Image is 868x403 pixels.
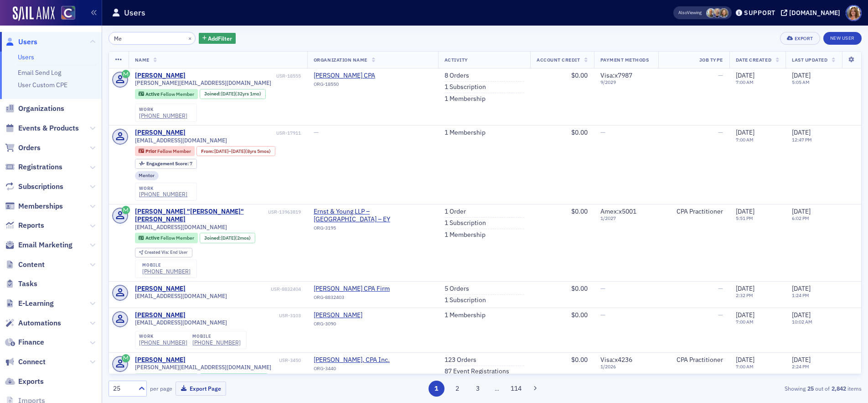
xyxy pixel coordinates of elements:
[736,79,754,85] time: 7:00 AM
[145,235,160,241] span: Active
[5,298,54,309] a: E-Learning
[135,72,186,80] a: [PERSON_NAME]
[792,363,809,370] time: 2:24 PM
[135,373,198,383] div: Active: Active: Fellow Member
[600,372,632,381] span: Visa : x4655
[736,284,754,293] span: [DATE]
[314,285,397,293] span: Mesfin Mekonnen CPA Firm
[208,34,232,42] span: Add Filter
[108,32,196,45] input: Search…
[792,57,827,63] span: Last Updated
[18,53,34,61] a: Users
[18,279,37,289] span: Tasks
[665,208,723,216] div: CPA Practitioner
[196,146,275,156] div: From: 2012-10-31 00:00:00
[135,285,186,293] div: [PERSON_NAME]
[139,339,187,346] a: [PHONE_NUMBER]
[192,339,241,346] a: [PHONE_NUMBER]
[5,279,37,289] a: Tasks
[792,71,811,79] span: [DATE]
[792,319,812,325] time: 10:02 AM
[314,285,397,293] a: [PERSON_NAME] CPA Firm
[18,68,61,77] a: Email Send Log
[781,10,843,16] button: [DOMAIN_NAME]
[201,148,215,154] span: From :
[718,71,723,79] span: —
[571,284,588,293] span: $0.00
[18,357,46,367] span: Connect
[600,356,632,364] span: Visa : x4236
[187,73,301,79] div: USR-18555
[18,260,45,270] span: Content
[142,262,191,268] div: mobile
[139,235,194,241] a: Active Fellow Member
[314,81,397,90] div: ORG-18550
[18,37,37,47] span: Users
[600,284,605,293] span: —
[444,72,469,80] a: 8 Orders
[792,311,811,319] span: [DATE]
[135,293,227,299] span: [EMAIL_ADDRESS][DOMAIN_NAME]
[160,91,194,97] span: Fellow Member
[145,250,188,255] div: End User
[789,9,840,17] div: [DOMAIN_NAME]
[18,162,62,172] span: Registrations
[5,260,45,270] a: Content
[135,79,271,86] span: [PERSON_NAME][EMAIL_ADDRESS][DOMAIN_NAME]
[719,8,728,18] span: Lindsay Moore
[135,248,192,257] div: Created Via: End User
[736,207,754,215] span: [DATE]
[18,298,54,309] span: E-Learning
[736,71,754,79] span: [DATE]
[55,6,75,21] a: View Homepage
[444,285,469,293] a: 5 Orders
[314,72,397,80] span: Clements, Tamey Maziere CPA
[314,311,397,319] a: [PERSON_NAME]
[139,148,191,154] a: Prior Fellow Member
[444,95,486,103] a: 1 Membership
[145,91,160,97] span: Active
[187,130,301,136] div: USR-17911
[200,89,266,99] div: Joined: 1993-08-15 00:00:00
[5,201,63,211] a: Memberships
[5,318,61,328] a: Automations
[5,162,62,172] a: Registrations
[18,220,44,230] span: Reports
[139,107,187,112] div: work
[135,356,186,364] div: [PERSON_NAME]
[491,384,503,393] span: …
[231,148,245,154] span: [DATE]
[678,10,702,16] span: Viewing
[678,10,687,16] div: Also
[186,34,194,42] button: ×
[314,321,397,330] div: ORG-3090
[187,286,301,292] div: USR-8832404
[736,57,771,63] span: Date Created
[600,128,605,136] span: —
[139,91,194,97] a: Active Fellow Member
[5,182,63,192] a: Subscriptions
[600,207,636,215] span: Amex : x5001
[5,337,44,347] a: Finance
[139,112,187,119] a: [PHONE_NUMBER]
[192,334,241,339] div: mobile
[142,268,191,275] div: [PHONE_NUMBER]
[571,71,588,79] span: $0.00
[314,311,397,319] span: Bean, James T
[314,356,397,364] span: Megan C. Malone, CPA Inc.
[135,319,227,326] span: [EMAIL_ADDRESS][DOMAIN_NAME]
[139,186,187,191] div: work
[5,357,46,367] a: Connect
[792,136,812,143] time: 12:47 PM
[135,208,267,224] div: [PERSON_NAME] "[PERSON_NAME]" [PERSON_NAME]
[314,294,397,304] div: ORG-8832403
[736,363,754,370] time: 7:00 AM
[792,79,810,85] time: 5:05 AM
[823,32,862,45] a: New User
[444,311,486,319] a: 1 Membership
[139,191,187,198] a: [PHONE_NUMBER]
[5,123,79,133] a: Events & Products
